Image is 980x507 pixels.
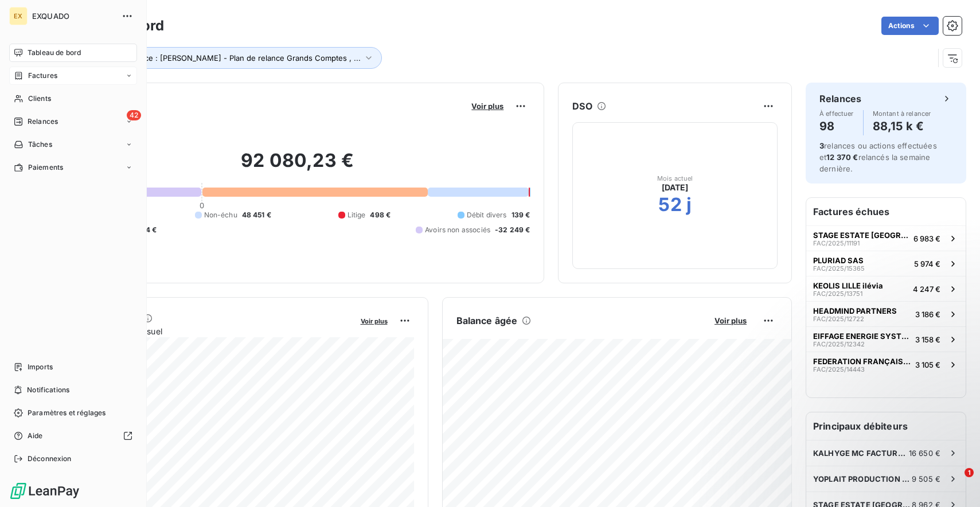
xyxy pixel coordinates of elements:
button: FEDERATION FRANÇAISE DE FOOTBALLFAC/2025/144433 105 € [806,352,966,377]
span: Aide [28,431,43,441]
span: EXQUADO [32,11,115,21]
button: Actions [881,17,939,35]
span: Chiffre d'affaires mensuel [65,325,353,337]
span: 9 505 € [912,474,940,483]
span: 42 [127,110,141,120]
button: STAGE ESTATE [GEOGRAPHIC_DATA]FAC/2025/111916 983 € [806,225,966,251]
span: FAC/2025/12722 [813,315,864,322]
h2: 92 080,23 € [65,149,530,184]
h4: 88,15 k € [873,117,931,135]
span: Déconnexion [28,454,72,464]
span: 498 € [370,210,391,220]
a: Aide [9,427,137,445]
button: PLURIAD SASFAC/2025/153655 974 € [806,251,966,276]
span: 4 247 € [913,284,940,294]
div: EX [9,7,28,25]
span: FAC/2025/12342 [813,341,865,348]
span: Voir plus [361,317,388,325]
iframe: Intercom live chat [941,468,969,496]
h2: j [686,193,692,216]
span: STAGE ESTATE [GEOGRAPHIC_DATA] [813,231,909,240]
span: HEADMIND PARTNERS [813,306,897,315]
span: Relances [28,116,58,127]
span: relances ou actions effectuées et relancés la semaine dernière. [819,141,937,173]
span: 12 370 € [826,153,858,162]
h6: Factures échues [806,198,966,225]
span: Litige [348,210,366,220]
span: FEDERATION FRANÇAISE DE FOOTBALL [813,357,911,366]
h4: 98 [819,117,854,135]
span: Paiements [28,162,63,173]
span: Plan de relance : [PERSON_NAME] - Plan de relance Grands Comptes , ... [98,53,361,63]
span: 0 [200,201,204,210]
span: Débit divers [467,210,507,220]
button: KEOLIS LILLE iléviaFAC/2025/137514 247 € [806,276,966,301]
span: Avoirs non associés [425,225,490,235]
span: 6 983 € [913,234,940,243]
span: KEOLIS LILLE ilévia [813,281,883,290]
span: 3 [819,141,824,150]
span: Tableau de bord [28,48,81,58]
span: Notifications [27,385,69,395]
span: Clients [28,93,51,104]
span: FAC/2025/14443 [813,366,865,373]
span: Non-échu [204,210,237,220]
span: YOPLAIT PRODUCTION FRANCE [813,474,912,483]
span: 48 451 € [242,210,271,220]
h6: DSO [572,99,592,113]
span: Voir plus [714,316,747,325]
h6: Balance âgée [456,314,518,327]
span: Tâches [28,139,52,150]
span: Voir plus [471,102,503,111]
span: À effectuer [819,110,854,117]
span: Factures [28,71,57,81]
h6: Relances [819,92,861,106]
span: EIFFAGE ENERGIE SYSTEMES T & D [813,331,911,341]
button: Plan de relance : [PERSON_NAME] - Plan de relance Grands Comptes , ... [81,47,382,69]
span: PLURIAD SAS [813,256,864,265]
button: EIFFAGE ENERGIE SYSTEMES T & DFAC/2025/123423 158 € [806,326,966,352]
h2: 52 [658,193,681,216]
span: 3 158 € [915,335,940,344]
span: FAC/2025/15365 [813,265,865,272]
span: 3 186 € [915,310,940,319]
span: FAC/2025/11191 [813,240,860,247]
span: Paramètres et réglages [28,408,106,418]
span: [DATE] [662,182,689,193]
span: 3 105 € [915,360,940,369]
span: 1 [965,468,974,477]
span: FAC/2025/13751 [813,290,862,297]
button: HEADMIND PARTNERSFAC/2025/127223 186 € [806,301,966,326]
span: Montant à relancer [873,110,931,117]
button: Voir plus [357,315,391,326]
span: 139 € [512,210,530,220]
button: Voir plus [711,315,750,326]
span: Imports [28,362,53,372]
span: Mois actuel [657,175,693,182]
img: Logo LeanPay [9,482,80,500]
span: -32 249 € [495,225,530,235]
button: Voir plus [468,101,507,111]
iframe: Intercom notifications message [751,396,980,476]
span: 5 974 € [914,259,940,268]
